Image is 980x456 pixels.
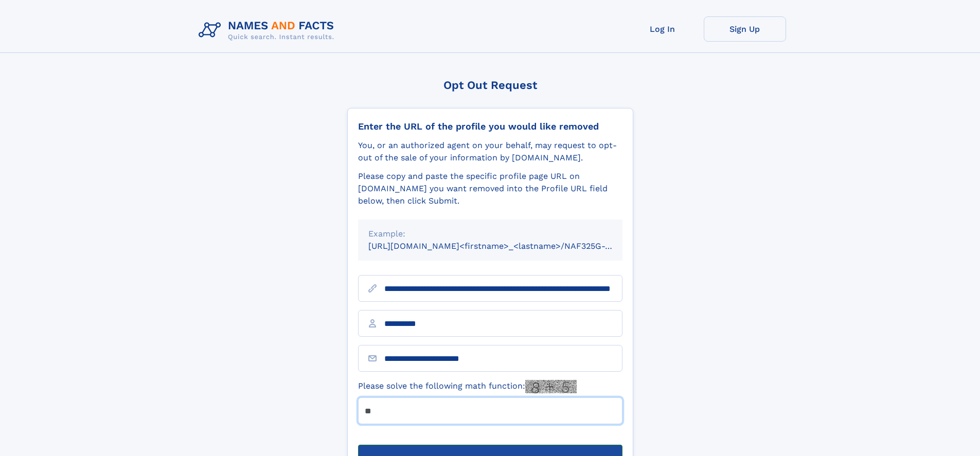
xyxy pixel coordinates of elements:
[358,380,577,393] label: Please solve the following math function:
[194,16,343,44] img: Logo Names and Facts
[358,170,622,207] div: Please copy and paste the specific profile page URL on [DOMAIN_NAME] you want removed into the Pr...
[368,241,642,251] small: [URL][DOMAIN_NAME]<firstname>_<lastname>/NAF325G-xxxxxxxx
[347,79,633,92] div: Opt Out Request
[704,16,786,42] a: Sign Up
[358,139,622,164] div: You, or an authorized agent on your behalf, may request to opt-out of the sale of your informatio...
[358,121,622,132] div: Enter the URL of the profile you would like removed
[368,228,612,240] div: Example:
[621,16,704,42] a: Log In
